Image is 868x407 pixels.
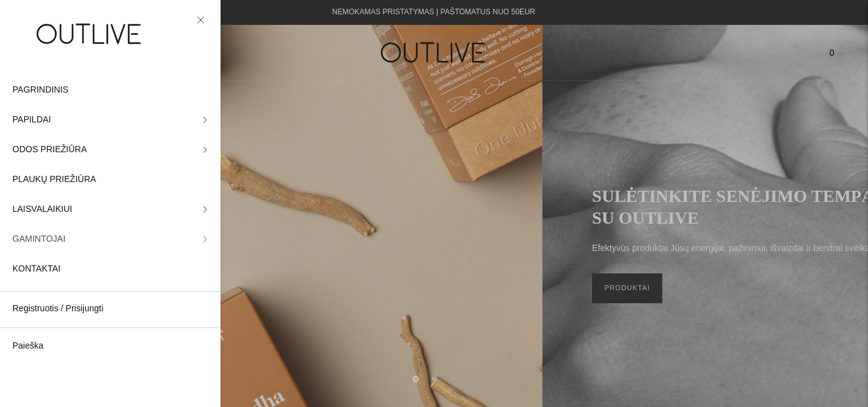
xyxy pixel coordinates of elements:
span: PAGRINDINIS [12,83,68,98]
span: ODOS PRIEŽIŪRA [12,142,87,157]
span: PLAUKŲ PRIEŽIŪRA [12,172,96,187]
span: PAPILDAI [12,112,51,127]
span: KONTAKTAI [12,262,60,277]
img: OUTLIVE [12,12,168,55]
span: LAISVALAIKIUI [12,202,72,217]
span: GAMINTOJAI [12,232,65,247]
